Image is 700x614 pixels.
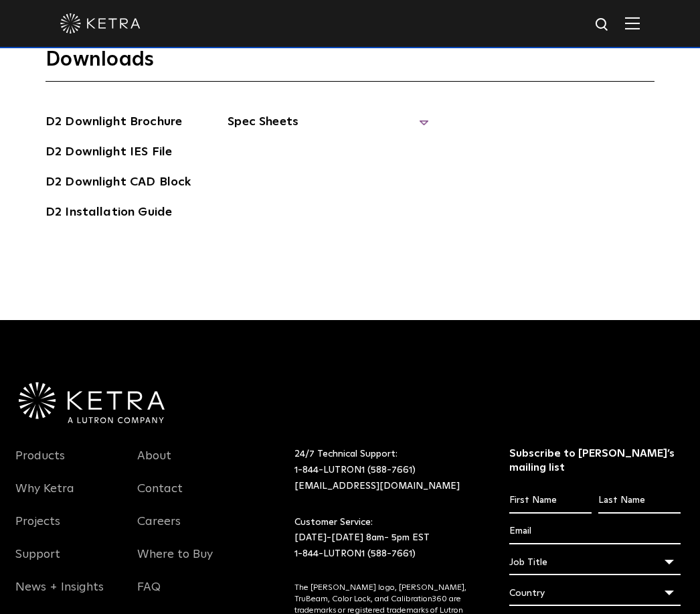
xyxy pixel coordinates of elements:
[509,488,592,514] input: First Name
[509,550,681,575] div: Job Title
[294,465,416,475] a: 1-844-LUTRON1 (588-7661)
[15,514,60,545] a: Projects
[294,515,476,562] p: Customer Service: [DATE]-[DATE] 8am- 5pm EST
[15,481,74,512] a: Why Ketra
[46,47,654,82] h3: Downloads
[46,112,182,134] a: D2 Downlight Brochure
[46,203,172,224] a: D2 Installation Guide
[137,447,239,611] div: Navigation Menu
[294,447,476,494] p: 24/7 Technical Support:
[15,447,117,611] div: Navigation Menu
[15,580,104,611] a: News + Insights
[137,449,171,479] a: About
[60,13,141,33] img: ketra-logo-2019-white
[594,17,611,33] img: search icon
[509,447,681,475] h3: Subscribe to [PERSON_NAME]’s mailing list
[509,581,681,606] div: Country
[598,488,681,514] input: Last Name
[137,514,181,545] a: Careers
[46,173,191,194] a: D2 Downlight CAD Block
[19,382,165,424] img: Ketra-aLutronCo_White_RGB
[15,547,60,578] a: Support
[15,449,65,479] a: Products
[228,112,428,142] span: Spec Sheets
[137,580,161,611] a: FAQ
[294,549,416,558] a: 1-844-LUTRON1 (588-7661)
[509,519,681,544] input: Email
[294,481,460,491] a: [EMAIL_ADDRESS][DOMAIN_NAME]
[137,547,213,578] a: Where to Buy
[46,143,172,164] a: D2 Downlight IES File
[625,17,640,29] img: Hamburger%20Nav.svg
[137,481,183,512] a: Contact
